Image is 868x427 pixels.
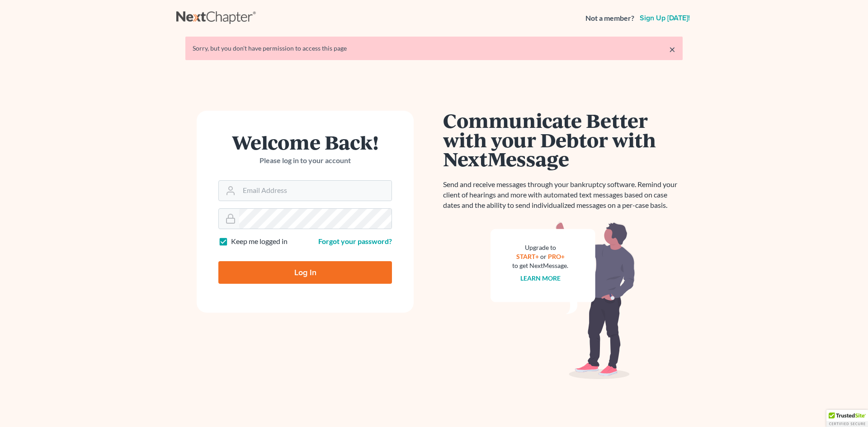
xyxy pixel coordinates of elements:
p: Please log in to your account [218,155,392,166]
a: Learn more [520,274,561,282]
img: nextmessage_bg-59042aed3d76b12b5cd301f8e5b87938c9018125f34e5fa2b7a6b67550977c72.svg [491,221,635,380]
span: or [540,253,547,260]
h1: Communicate Better with your Debtor with NextMessage [443,111,683,169]
p: Send and receive messages through your bankruptcy software. Remind your client of hearings and mo... [443,179,683,211]
div: Sorry, but you don't have permission to access this page [193,44,675,53]
a: Sign up [DATE]! [638,14,692,22]
input: Log In [218,261,392,284]
label: Keep me logged in [231,236,288,247]
a: START+ [516,253,539,260]
a: × [669,44,675,55]
a: Forgot your password? [318,237,392,245]
a: PRO+ [548,253,565,260]
div: TrustedSite Certified [826,410,868,427]
h1: Welcome Back! [218,132,392,152]
input: Email Address [239,181,392,201]
strong: Not a member? [585,13,634,23]
div: Upgrade to [512,243,568,252]
div: to get NextMessage. [512,261,568,270]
